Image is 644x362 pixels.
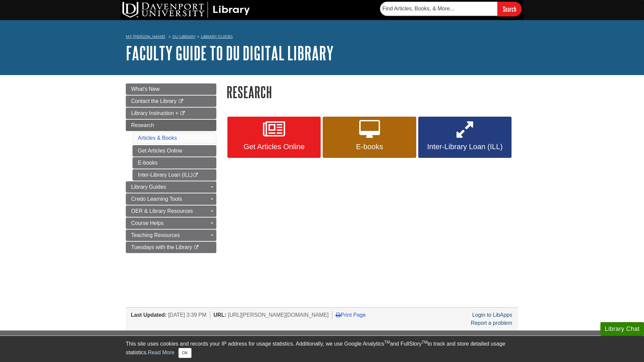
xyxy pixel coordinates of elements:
[228,312,329,318] span: [URL][PERSON_NAME][DOMAIN_NAME]
[126,32,518,43] nav: breadcrumb
[126,34,165,40] a: My [PERSON_NAME]
[131,208,193,214] span: OER & Library Resources
[126,83,216,253] div: Guide Page Menu
[126,108,216,119] a: Library Instruction +
[126,205,216,217] a: OER & Library Resources
[132,145,216,157] a: Get Articles Online
[126,83,216,95] a: What's New
[126,96,216,107] a: Contact the Library
[148,350,174,355] a: Read More
[126,193,216,205] a: Credo Learning Tools
[131,122,154,128] span: Research
[232,142,316,151] span: Get Articles Online
[336,312,366,318] a: Print Page
[201,34,233,39] a: Library Guides
[131,86,160,92] span: What's New
[600,322,644,336] button: Library Chat
[178,348,192,358] button: Close
[323,117,416,158] a: E-books
[126,43,334,63] a: Faculty Guide to DU Digital Library
[131,312,167,318] span: Last Updated:
[131,110,178,116] span: Library Instruction +
[138,135,177,141] a: Articles & Books
[126,242,216,253] a: Tuesdays with the Library
[418,117,512,158] a: Inter-Library Loan (ILL)
[126,181,216,193] a: Library Guides
[384,340,390,345] sup: TM
[328,142,411,151] span: E-books
[226,83,518,101] h1: Research
[497,2,522,16] input: Search
[132,169,216,181] a: Inter-Library Loan (ILL)
[472,312,512,318] a: Login to LibApps
[131,220,164,226] span: Course Helps
[194,245,199,250] i: This link opens in a new window
[180,111,185,116] i: This link opens in a new window
[131,244,192,250] span: Tuesdays with the Library
[126,218,216,229] a: Course Helps
[380,2,497,16] input: Find Articles, Books, & More...
[126,120,216,131] a: Research
[172,34,196,39] a: DU Library
[131,184,166,190] span: Library Guides
[122,2,250,18] img: DU Library
[422,340,427,345] sup: TM
[471,320,512,326] a: Report a problem
[227,117,321,158] a: Get Articles Online
[214,312,226,318] span: URL:
[131,196,182,202] span: Credo Learning Tools
[380,2,522,16] form: Searches DU Library's articles, books, and more
[336,312,341,317] i: Print Page
[131,232,180,238] span: Teaching Resources
[126,340,518,358] div: This site uses cookies and records your IP address for usage statistics. Additionally, we use Goo...
[132,157,216,169] a: E-books
[178,99,184,104] i: This link opens in a new window
[193,173,199,177] i: This link opens in a new window
[423,142,506,151] span: Inter-Library Loan (ILL)
[126,230,216,241] a: Teaching Resources
[131,98,176,104] span: Contact the Library
[168,312,206,318] span: [DATE] 3:39 PM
